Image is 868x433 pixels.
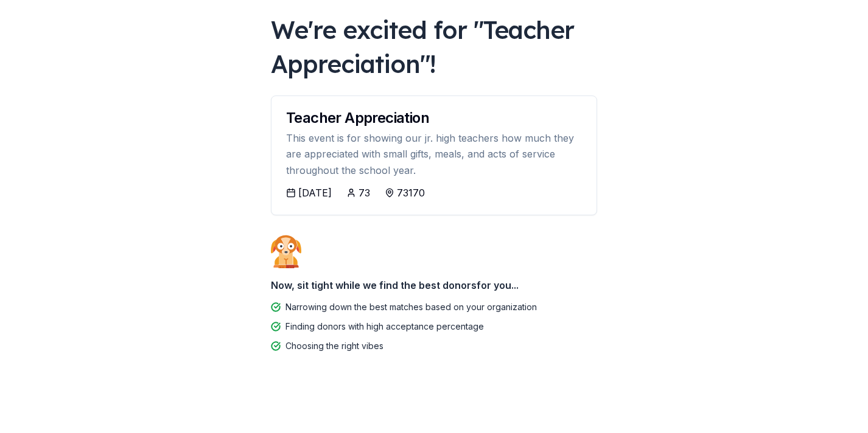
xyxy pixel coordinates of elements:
div: Narrowing down the best matches based on your organization [285,300,537,314]
div: Now, sit tight while we find the best donors for you... [271,273,597,297]
div: This event is for showing our jr. high teachers how much they are appreciated with small gifts, m... [286,130,582,178]
div: 73 [359,185,370,200]
div: Finding donors with high acceptance percentage [285,319,484,334]
div: Teacher Appreciation [286,111,582,125]
img: Dog waiting patiently [271,235,301,268]
div: Choosing the right vibes [285,339,383,353]
div: 73170 [397,185,425,200]
div: [DATE] [298,185,332,200]
div: We're excited for " Teacher Appreciation "! [271,13,597,81]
